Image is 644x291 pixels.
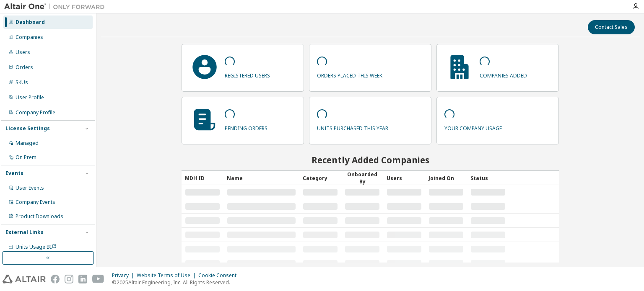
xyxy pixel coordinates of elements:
[345,171,380,185] div: Onboarded By
[16,140,39,147] div: Managed
[16,213,63,220] div: Product Downloads
[428,171,464,185] div: Joined On
[227,171,296,185] div: Name
[16,64,33,71] div: Orders
[78,275,87,283] img: linkedin.svg
[16,94,44,101] div: User Profile
[16,79,28,86] div: SKUs
[225,122,267,132] p: pending orders
[182,155,559,165] h2: Recently Added Companies
[3,275,46,283] img: altair_logo.svg
[137,272,198,279] div: Website Terms of Use
[317,70,382,79] p: orders placed this week
[4,3,109,11] img: Altair One
[16,109,55,116] div: Company Profile
[303,171,338,185] div: Category
[198,272,241,279] div: Cookie Consent
[317,122,388,132] p: units purchased this year
[112,272,137,279] div: Privacy
[588,20,635,34] button: Contact Sales
[51,275,60,283] img: facebook.svg
[185,171,220,185] div: MDH ID
[65,275,73,283] img: instagram.svg
[480,70,527,79] p: companies added
[225,70,270,79] p: registered users
[387,171,422,185] div: Users
[16,199,55,206] div: Company Events
[5,170,23,177] div: Events
[92,275,104,283] img: youtube.svg
[5,229,44,236] div: External Links
[16,49,30,56] div: Users
[444,122,502,132] p: your company usage
[112,279,241,286] p: © 2025 Altair Engineering, Inc. All Rights Reserved.
[470,171,506,185] div: Status
[16,185,44,191] div: User Events
[16,34,43,41] div: Companies
[5,125,50,132] div: License Settings
[16,19,45,26] div: Dashboard
[16,243,57,250] span: Units Usage BI
[16,154,36,161] div: On Prem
